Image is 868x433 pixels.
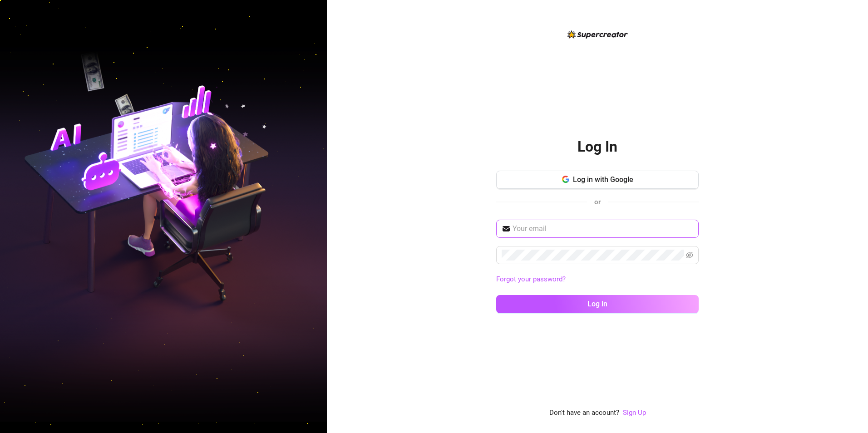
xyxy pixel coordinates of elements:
[496,295,699,313] button: Log in
[496,275,566,283] a: Forgot your password?
[686,251,693,259] span: eye-invisible
[577,138,617,156] h2: Log In
[549,408,619,418] span: Don't have an account?
[623,408,646,418] a: Sign Up
[573,175,633,184] span: Log in with Google
[496,274,699,285] a: Forgot your password?
[594,198,601,206] span: or
[496,171,699,189] button: Log in with Google
[513,223,693,234] input: Your email
[587,300,607,308] span: Log in
[623,408,646,417] a: Sign Up
[567,30,628,39] img: logo-BBDzfeDw.svg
